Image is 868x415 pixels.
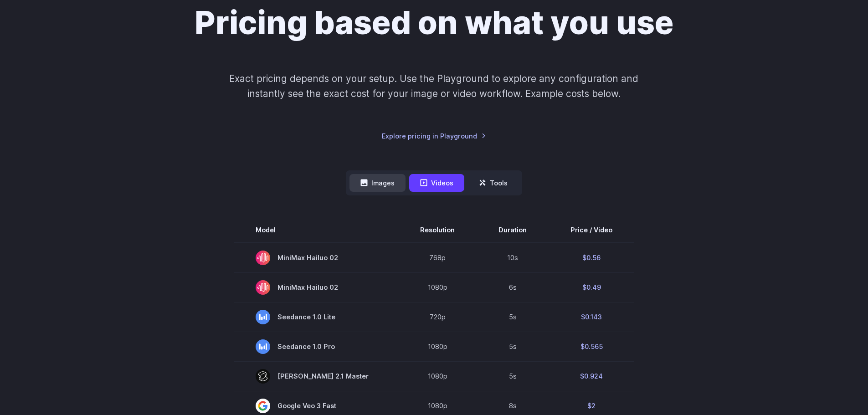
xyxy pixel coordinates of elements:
[477,361,549,391] td: 5s
[256,310,376,324] span: Seedance 1.0 Lite
[398,361,477,391] td: 1080p
[549,243,634,273] td: $0.56
[398,272,477,302] td: 1080p
[468,174,519,192] button: Tools
[398,302,477,332] td: 720p
[256,339,376,354] span: Seedance 1.0 Pro
[234,217,398,243] th: Model
[398,243,477,273] td: 768p
[212,71,656,102] p: Exact pricing depends on your setup. Use the Playground to explore any configuration and instantl...
[549,361,634,391] td: $0.924
[256,251,376,265] span: MiniMax Hailuo 02
[477,332,549,361] td: 5s
[549,302,634,332] td: $0.143
[549,272,634,302] td: $0.49
[477,217,549,243] th: Duration
[256,280,376,295] span: MiniMax Hailuo 02
[549,332,634,361] td: $0.565
[549,217,634,243] th: Price / Video
[382,131,486,141] a: Explore pricing in Playground
[477,243,549,273] td: 10s
[256,369,376,384] span: [PERSON_NAME] 2.1 Master
[195,4,673,42] h1: Pricing based on what you use
[256,399,376,413] span: Google Veo 3 Fast
[409,174,464,192] button: Videos
[477,302,549,332] td: 5s
[398,217,477,243] th: Resolution
[349,174,406,192] button: Images
[398,332,477,361] td: 1080p
[477,272,549,302] td: 6s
